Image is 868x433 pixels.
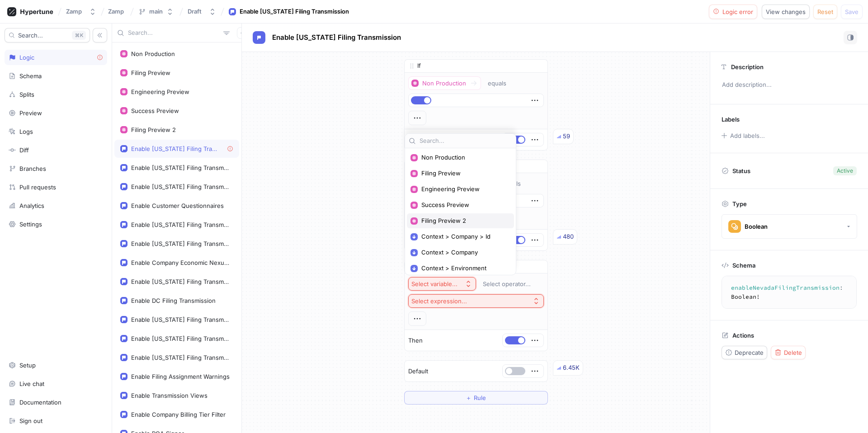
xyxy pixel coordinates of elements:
[484,76,519,90] button: equals
[722,346,767,359] button: Deprecate
[19,399,61,406] div: Documentation
[421,154,506,161] span: Non Production
[421,217,506,225] span: Filing Preview 2
[131,183,230,190] div: Enable [US_STATE] Filing Transmission
[19,362,36,369] div: Setup
[404,391,548,405] button: ＋Rule
[732,262,755,269] p: Schema
[408,336,423,345] p: Then
[732,200,747,207] p: Type
[62,4,100,19] button: Zamp
[563,232,574,241] div: 480
[19,165,46,172] div: Branches
[131,145,220,152] div: Enable [US_STATE] Filing Transmission
[718,130,767,141] button: Add labels...
[422,80,466,87] div: Non Production
[420,136,512,146] input: Search...
[421,233,506,240] span: Context > Company > Id
[131,202,224,209] div: Enable Customer Questionnaires
[19,128,33,135] div: Logs
[131,316,230,323] div: Enable [US_STATE] Filing Transmission
[466,395,472,400] span: ＋
[745,223,768,231] div: Boolean
[131,373,230,380] div: Enable Filing Assignment Warnings
[408,277,476,291] button: Select variable...
[421,201,506,209] span: Success Preview
[131,411,226,418] div: Enable Company Billing Tier Filter
[841,5,863,19] button: Save
[131,88,189,95] div: Engineering Preview
[240,7,349,16] div: Enable [US_STATE] Filing Transmission
[131,335,230,342] div: Enable [US_STATE] Filing Transmission
[19,184,56,191] div: Pull requests
[19,417,42,424] div: Sign out
[845,9,859,14] span: Save
[771,346,806,359] button: Delete
[131,392,208,399] div: Enable Transmission Views
[19,380,44,387] div: Live chat
[135,4,177,19] button: main
[131,259,230,266] div: Enable Company Economic Nexus Report
[474,395,486,400] span: Rule
[131,50,175,57] div: Non Production
[735,350,764,355] span: Deprecate
[408,76,481,90] button: Non Production
[108,8,124,14] span: Zamp
[762,5,810,19] button: View changes
[488,80,506,87] div: equals
[19,109,42,117] div: Preview
[5,395,107,410] a: Documentation
[131,278,230,285] div: Enable [US_STATE] Filing Transmission
[19,54,34,61] div: Logic
[421,169,506,177] span: Filing Preview
[19,221,42,228] div: Settings
[19,202,44,209] div: Analytics
[131,107,179,114] div: Success Preview
[411,297,467,305] div: Select expression...
[479,277,544,291] button: Select operator...
[19,91,34,98] div: Splits
[483,280,531,288] div: Select operator...
[131,69,170,76] div: Filing Preview
[722,9,753,14] span: Logic error
[722,214,857,239] button: Boolean
[72,31,86,40] div: K
[131,126,176,133] div: Filing Preview 2
[408,367,428,376] p: Default
[131,354,230,361] div: Enable [US_STATE] Filing Transmission
[732,165,750,177] p: Status
[19,146,29,154] div: Diff
[766,9,806,14] span: View changes
[421,264,506,272] span: Context > Environment
[131,164,230,171] div: Enable [US_STATE] Filing Transmission
[817,9,833,14] span: Reset
[563,363,580,372] div: 6.45K
[131,221,230,228] div: Enable [US_STATE] Filing Transmission
[563,132,570,141] div: 59
[149,8,163,15] div: main
[730,133,765,139] div: Add labels...
[18,33,43,38] span: Search...
[722,116,740,123] p: Labels
[784,350,802,355] span: Delete
[131,240,230,247] div: Enable [US_STATE] Filing Transmission
[421,185,506,193] span: Engineering Preview
[732,332,754,339] p: Actions
[837,167,853,175] div: Active
[417,61,421,71] p: If
[128,28,220,38] input: Search...
[718,77,860,93] p: Add description...
[411,280,458,288] div: Select variable...
[188,8,202,15] div: Draft
[66,8,82,15] div: Zamp
[731,63,764,71] p: Description
[272,34,401,41] span: Enable [US_STATE] Filing Transmission
[131,297,216,304] div: Enable DC Filing Transmission
[813,5,837,19] button: Reset
[709,5,758,19] button: Logic error
[184,4,220,19] button: Draft
[408,294,544,308] button: Select expression...
[5,28,90,42] button: Search...K
[421,249,506,256] span: Context > Company
[19,72,42,80] div: Schema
